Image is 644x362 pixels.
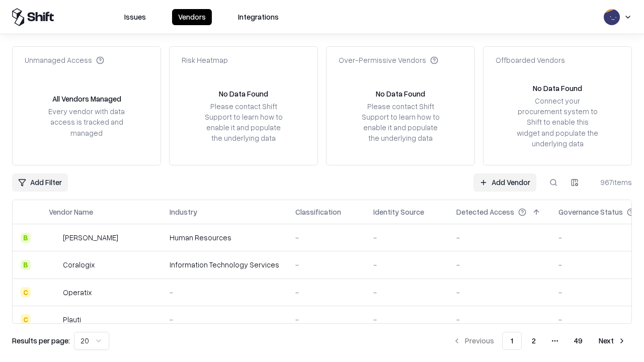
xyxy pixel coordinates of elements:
button: Add Filter [12,173,68,192]
div: - [373,287,440,298]
img: Coralogix [49,260,59,270]
div: Human Resources [170,232,279,243]
div: - [170,314,279,325]
div: Coralogix [63,259,95,270]
img: Plauti [49,314,59,324]
div: No Data Found [533,83,582,94]
button: 1 [502,332,522,350]
button: Issues [118,9,152,25]
div: - [373,232,440,243]
div: Operatix [63,287,92,298]
div: Every vendor with data access is tracked and managed [45,106,128,138]
div: Governance Status [558,207,623,217]
div: - [456,314,542,325]
div: All Vendors Managed [52,94,121,104]
div: Plauti [63,314,81,325]
div: C [21,314,31,324]
div: - [456,259,542,270]
div: - [456,287,542,298]
button: 2 [524,332,544,350]
div: Over-Permissive Vendors [339,55,438,65]
div: No Data Found [219,88,268,99]
button: Vendors [172,9,212,25]
a: Add Vendor [473,173,536,192]
div: Please contact Shift Support to learn how to enable it and populate the underlying data [359,101,442,144]
div: - [295,259,357,270]
button: Integrations [232,9,285,25]
div: Risk Heatmap [182,55,228,65]
button: 49 [566,332,591,350]
div: 967 items [592,177,632,188]
img: Operatix [49,287,59,297]
div: Please contact Shift Support to learn how to enable it and populate the underlying data [202,101,285,144]
div: Industry [170,207,197,217]
div: Detected Access [456,207,514,217]
nav: pagination [447,332,632,350]
div: Unmanaged Access [25,55,104,65]
div: B [21,260,31,270]
p: Results per page: [12,335,70,346]
div: Vendor Name [49,207,93,217]
button: Next [593,332,632,350]
div: Classification [295,207,341,217]
img: Deel [49,233,59,243]
div: - [456,232,542,243]
div: - [295,314,357,325]
div: Offboarded Vendors [496,55,565,65]
div: B [21,233,31,243]
div: - [170,287,279,298]
div: [PERSON_NAME] [63,232,118,243]
div: No Data Found [376,88,425,99]
div: Information Technology Services [170,259,279,270]
div: - [295,232,357,243]
div: - [295,287,357,298]
div: Identity Source [373,207,424,217]
div: Connect your procurement system to Shift to enable this widget and populate the underlying data [516,96,599,149]
div: - [373,314,440,325]
div: C [21,287,31,297]
div: - [373,259,440,270]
